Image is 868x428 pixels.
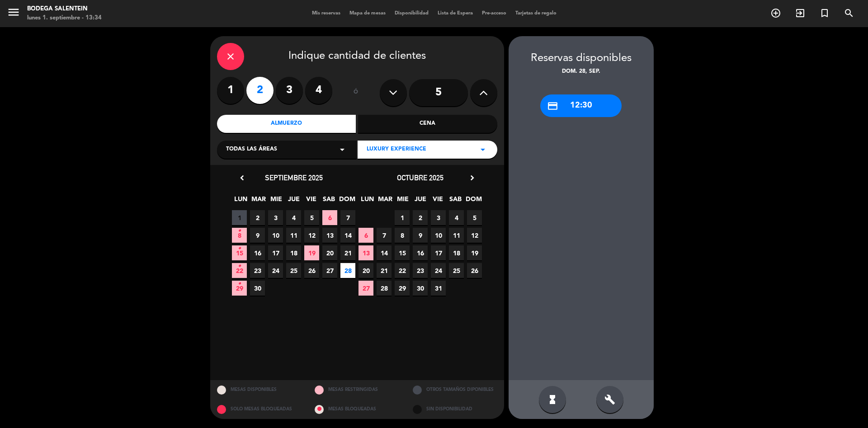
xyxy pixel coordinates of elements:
[819,8,830,19] i: turned_in_not
[477,11,511,16] span: Pre-acceso
[467,228,482,243] span: 12
[413,281,428,296] span: 30
[509,50,654,67] div: Reservas disponibles
[431,245,446,260] span: 17
[308,400,406,419] div: MESAS BLOQUEADAS
[232,281,247,296] span: 29
[27,14,102,23] div: lunes 1. septiembre - 13:34
[467,263,482,278] span: 26
[413,228,428,243] span: 9
[238,277,241,291] i: •
[377,263,392,278] span: 21
[509,67,654,76] div: dom. 28, sep.
[358,115,497,133] div: Cena
[237,173,247,183] i: chevron_left
[225,51,236,62] i: close
[251,194,266,209] span: MAR
[27,5,102,14] div: Bodega Salentein
[341,77,371,108] div: ó
[340,210,355,225] span: 7
[268,245,283,260] span: 17
[250,228,265,243] span: 9
[449,263,464,278] span: 25
[232,263,247,278] span: 22
[359,281,373,296] span: 27
[467,245,482,260] span: 19
[466,194,481,209] span: DOM
[547,394,558,405] i: hourglass_full
[395,245,410,260] span: 15
[467,210,482,225] span: 5
[304,245,319,260] span: 19
[540,94,622,117] div: 12:30
[345,11,390,16] span: Mapa de mesas
[7,5,20,22] button: menu
[770,8,781,19] i: add_circle_outline
[413,263,428,278] span: 23
[238,259,241,273] i: •
[232,210,247,225] span: 1
[305,77,332,104] label: 4
[217,115,356,133] div: Almuerzo
[276,77,303,104] label: 3
[232,228,247,243] span: 8
[268,263,283,278] span: 24
[322,210,337,225] span: 6
[217,77,244,104] label: 1
[395,263,410,278] span: 22
[449,228,464,243] span: 11
[250,263,265,278] span: 23
[397,173,443,182] span: octubre 2025
[232,245,247,260] span: 15
[795,8,806,19] i: exit_to_app
[210,380,308,400] div: MESAS DISPONIBLES
[413,245,428,260] span: 16
[377,228,392,243] span: 7
[308,380,406,400] div: MESAS RESTRINGIDAS
[377,194,392,209] span: MAR
[340,263,355,278] span: 28
[304,263,319,278] span: 26
[395,228,410,243] span: 8
[321,194,336,209] span: SAB
[431,281,446,296] span: 31
[511,11,561,16] span: Tarjetas de regalo
[210,400,308,419] div: SOLO MESAS BLOQUEADAS
[265,173,323,182] span: septiembre 2025
[413,210,428,225] span: 2
[430,194,445,209] span: VIE
[448,194,463,209] span: SAB
[322,245,337,260] span: 20
[307,11,345,16] span: Mis reservas
[250,245,265,260] span: 16
[477,144,488,155] i: arrow_drop_down
[547,100,558,112] i: credit_card
[395,210,410,225] span: 1
[359,263,373,278] span: 20
[7,5,20,19] i: menu
[431,210,446,225] span: 3
[217,43,497,70] div: Indique cantidad de clientes
[467,173,477,183] i: chevron_right
[286,228,301,243] span: 11
[250,281,265,296] span: 30
[390,11,433,16] span: Disponibilidad
[233,194,248,209] span: LUN
[286,263,301,278] span: 25
[286,210,301,225] span: 4
[268,210,283,225] span: 3
[226,145,277,154] span: Todas las áreas
[286,194,301,209] span: JUE
[433,11,477,16] span: Lista de Espera
[431,263,446,278] span: 24
[250,210,265,225] span: 2
[360,194,375,209] span: LUN
[377,281,392,296] span: 28
[322,263,337,278] span: 27
[304,210,319,225] span: 5
[268,228,283,243] span: 10
[238,241,241,256] i: •
[367,145,426,154] span: LUXURY EXPERIENCE
[304,194,319,209] span: VIE
[337,144,348,155] i: arrow_drop_down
